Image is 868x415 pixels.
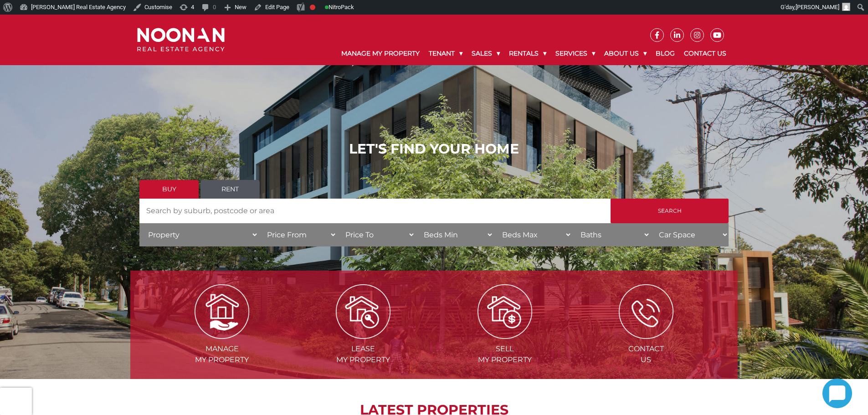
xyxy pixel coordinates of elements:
[796,4,839,10] span: [PERSON_NAME]
[139,180,199,199] a: Buy
[152,343,292,365] span: Manage my Property
[137,28,225,52] img: Noonan Real Estate Agency
[679,42,731,65] a: Contact Us
[611,199,729,223] input: Search
[293,343,433,365] span: Lease my Property
[651,42,679,65] a: Blog
[310,5,315,10] div: Focus keyphrase not set
[139,199,611,223] input: Search by suburb, postcode or area
[424,42,467,65] a: Tenant
[576,343,716,365] span: Contact Us
[478,284,532,339] img: Sell my property
[336,284,390,339] img: Lease my property
[152,307,292,364] a: Manage my Property Managemy Property
[435,343,575,365] span: Sell my Property
[435,307,575,364] a: Sell my property Sellmy Property
[200,180,260,199] a: Rent
[619,284,673,339] img: ICONS
[139,141,729,157] h1: LET'S FIND YOUR HOME
[576,307,716,364] a: ICONS ContactUs
[195,284,249,339] img: Manage my Property
[467,42,504,65] a: Sales
[600,42,651,65] a: About Us
[551,42,600,65] a: Services
[504,42,551,65] a: Rentals
[293,307,433,364] a: Lease my property Leasemy Property
[337,42,424,65] a: Manage My Property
